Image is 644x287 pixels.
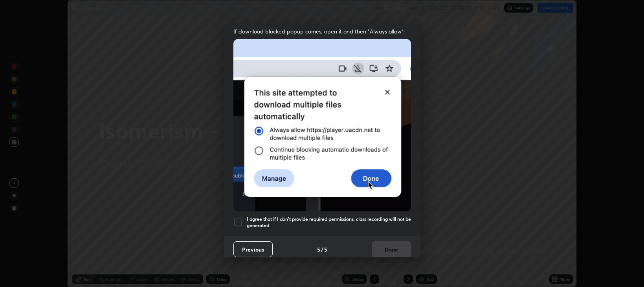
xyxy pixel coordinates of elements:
[233,241,273,257] button: Previous
[233,39,411,211] img: downloads-permission-blocked.gif
[321,245,323,254] h4: /
[324,245,327,254] h4: 5
[317,245,320,254] h4: 5
[233,28,411,35] span: If download blocked popup comes, open it and then "Always allow":
[247,216,411,228] h5: I agree that if I don't provide required permissions, class recording will not be generated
